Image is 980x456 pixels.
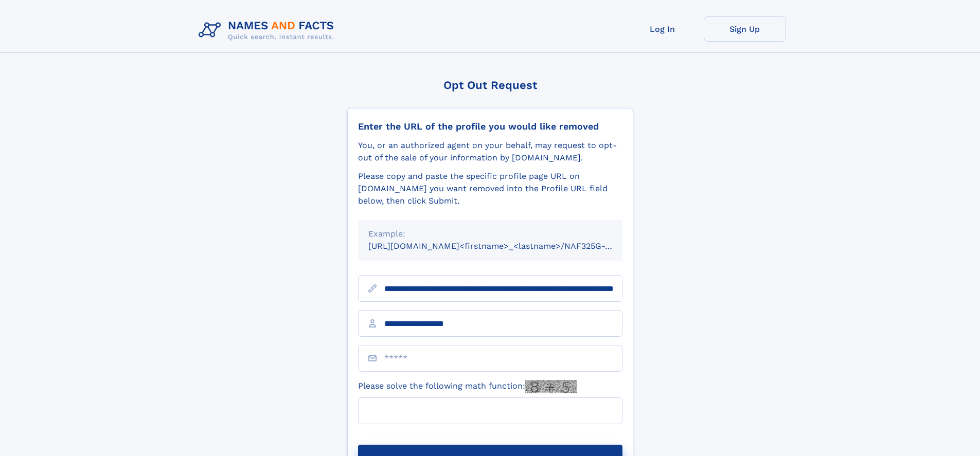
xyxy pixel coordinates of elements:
[358,121,622,132] div: Enter the URL of the profile you would like removed
[621,16,704,42] a: Log In
[358,139,622,164] div: You, or an authorized agent on your behalf, may request to opt-out of the sale of your informatio...
[194,16,343,44] img: Logo Names and Facts
[368,241,642,251] small: [URL][DOMAIN_NAME]<firstname>_<lastname>/NAF325G-xxxxxxxx
[368,228,612,240] div: Example:
[347,79,633,92] div: Opt Out Request
[704,16,786,42] a: Sign Up
[358,380,577,393] label: Please solve the following math function:
[358,170,622,207] div: Please copy and paste the specific profile page URL on [DOMAIN_NAME] you want removed into the Pr...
